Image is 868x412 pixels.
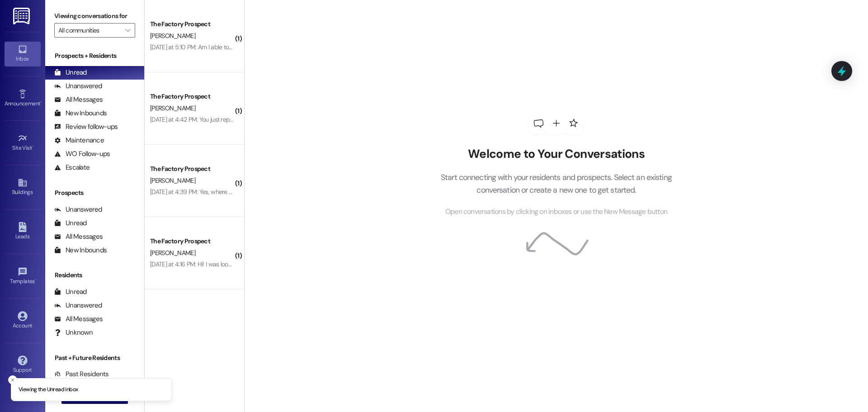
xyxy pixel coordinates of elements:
div: [DATE] at 4:42 PM: You just replied 'Stop'. Are you sure you want to opt out of this thread? Plea... [150,115,520,123]
button: Close toast [8,375,17,384]
div: Residents [45,270,144,280]
label: Viewing conversations for [54,9,135,23]
span: [PERSON_NAME] [150,104,195,112]
div: New Inbounds [54,246,107,255]
div: Unread [54,218,87,228]
a: Inbox [5,42,41,66]
div: Unanswered [54,81,102,91]
div: New Inbounds [54,109,107,118]
div: The Factory Prospect [150,164,234,174]
input: All communities [58,23,121,38]
div: All Messages [54,314,103,324]
div: Escalate [54,163,90,172]
a: Templates • [5,264,41,289]
a: Buildings [5,175,41,199]
div: Unknown [54,328,93,337]
div: The Factory Prospect [150,237,234,246]
span: • [40,99,42,105]
span: • [33,143,34,150]
a: Support [5,353,41,377]
div: Unanswered [54,301,102,310]
div: Unread [54,68,87,77]
div: [DATE] at 4:39 PM: Yes, where do I pick it up? [150,188,267,196]
div: WO Follow-ups [54,149,110,159]
p: Start connecting with your residents and prospects. Select an existing conversation or create a n... [427,171,685,197]
div: [DATE] at 5:10 PM: Am I able to get Amazon package mailed to the factory [150,43,343,51]
div: [DATE] at 4:16 PM: Hi! I was looking to see prices for next year and accidentally started an appl... [150,260,413,268]
a: Leads [5,219,41,244]
div: Unanswered [54,205,102,214]
div: Maintenance [54,136,104,145]
div: The Factory Prospect [150,92,234,101]
span: [PERSON_NAME] [150,32,195,40]
span: Open conversations by clicking on inboxes or use the New Message button [445,206,667,218]
span: • [35,277,36,283]
div: Review follow-ups [54,122,118,132]
div: All Messages [54,232,103,242]
span: [PERSON_NAME] [150,249,195,257]
div: Unread [54,287,87,297]
div: Prospects [45,188,144,198]
div: Past + Future Residents [45,353,144,363]
img: ResiDesk Logo [13,8,32,24]
a: Site Visit • [5,131,41,155]
div: Past Residents [54,369,109,379]
a: Account [5,308,41,333]
div: The Factory Prospect [150,19,234,29]
div: Prospects + Residents [45,51,144,61]
i:  [125,27,130,34]
h2: Welcome to Your Conversations [427,147,685,161]
span: [PERSON_NAME] [150,176,195,185]
p: Viewing the Unread inbox [19,386,78,394]
div: All Messages [54,95,103,104]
